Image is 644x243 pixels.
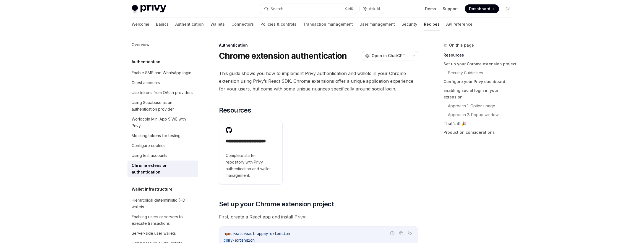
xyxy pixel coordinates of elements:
a: Use tokens from OAuth providers [127,88,198,98]
div: Hierarchical deterministic (HD) wallets [132,197,195,210]
button: Ask AI [406,230,414,237]
span: Resources [219,106,251,115]
a: **** **** **** **** ****Complete starter repository with Privy authentication and wallet management. [219,121,283,184]
h1: Chrome extension authentication [219,51,347,61]
a: Support [443,6,458,12]
a: Set up your Chrome extension project [444,60,517,68]
a: Configure cookies [127,141,198,151]
span: my-extension [228,238,255,243]
h5: Authentication [132,58,161,65]
img: light logo [132,5,166,13]
a: Approach 1: Options page [448,102,517,110]
div: Mocking tokens for testing [132,132,181,139]
div: Authentication [219,42,418,48]
div: Use tokens from OAuth providers [132,89,193,96]
a: Security Guidelines [448,68,517,77]
a: Mocking tokens for testing [127,131,198,141]
span: Set up your Chrome extension project [219,200,334,209]
a: Worldcoin Mini App SIWE with Privy [127,114,198,131]
a: Welcome [132,18,150,31]
button: Toggle dark mode [504,4,512,13]
a: Resources [444,51,517,60]
div: Chrome extension authentication [132,162,195,175]
span: my-extension [264,231,290,236]
span: This guide shows you how to implement Privy authentication and wallets in your Chrome extension u... [219,70,418,93]
h5: Wallet infrastructure [132,186,173,193]
a: User management [360,18,395,31]
span: Ask AI [369,6,380,12]
a: API reference [447,18,473,31]
span: First, create a React app and install Privy: [219,213,418,221]
a: Enabling social login in your extension [444,86,517,102]
div: Guest accounts [132,79,160,86]
a: Dashboard [465,4,499,13]
a: Basics [156,18,169,31]
a: Security [402,18,418,31]
a: Demo [425,6,436,12]
a: Approach 2: Popup window [448,110,517,119]
span: Complete starter repository with Privy authentication and wallet management. [226,152,276,179]
div: Server-side user wallets [132,230,176,237]
button: Open in ChatGPT [362,51,409,60]
button: Ask AI [360,4,384,14]
span: On this page [449,42,474,49]
span: npm [224,231,230,236]
div: Worldcoin Mini App SIWE with Privy [132,116,195,129]
a: Chrome extension authentication [127,161,198,177]
a: Policies & controls [261,18,297,31]
div: Enable SMS and WhatsApp login [132,70,192,76]
a: Enabling users or servers to execute transactions [127,212,198,228]
button: Report incorrect code [389,230,396,237]
a: Hierarchical deterministic (HD) wallets [127,195,198,212]
a: Using test accounts [127,151,198,161]
a: Overview [127,40,198,50]
div: Configure cookies [132,142,166,149]
div: Search... [271,6,286,12]
a: Wallets [211,18,225,31]
button: Search...CtrlK [260,4,357,14]
a: Production considerations [444,128,517,137]
a: Connectors [232,18,254,31]
span: cd [224,238,228,243]
span: Ctrl K [345,7,354,11]
span: Open in ChatGPT [372,53,406,58]
span: Dashboard [469,6,491,12]
div: Overview [132,41,150,48]
span: react-app [244,231,264,236]
a: That’s it! 🎉 [444,119,517,128]
a: Configure your Privy dashboard [444,77,517,86]
a: Authentication [176,18,204,31]
a: Enable SMS and WhatsApp login [127,68,198,78]
button: Copy the contents from the code block [398,230,405,237]
a: Server-side user wallets [127,228,198,238]
a: Using Supabase as an authentication provider [127,98,198,114]
a: Transaction management [303,18,353,31]
div: Using test accounts [132,152,168,159]
div: Enabling users or servers to execute transactions [132,213,195,227]
a: Guest accounts [127,78,198,88]
span: create [230,231,244,236]
a: Recipes [424,18,440,31]
div: Using Supabase as an authentication provider [132,99,195,113]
